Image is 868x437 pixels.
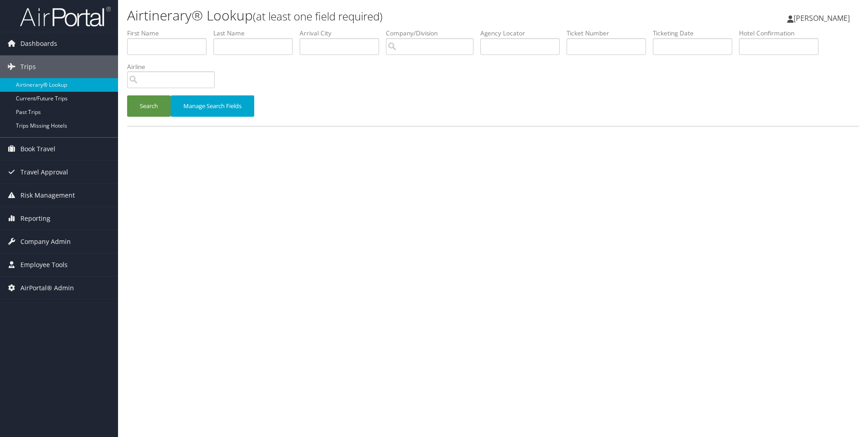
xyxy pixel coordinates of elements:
span: Reporting [20,207,50,230]
button: Manage Search Fields [171,95,254,117]
span: [PERSON_NAME] [794,13,850,23]
small: (at least one field required) [253,9,383,24]
label: Arrival City [300,29,386,38]
label: Hotel Confirmation [739,29,825,38]
span: Dashboards [20,32,57,55]
label: Last Name [213,29,300,38]
label: Airline [127,62,222,71]
span: AirPortal® Admin [20,277,74,299]
label: First Name [127,29,213,38]
button: Search [127,95,171,117]
label: Ticketing Date [653,29,739,38]
img: airportal-logo.png [20,6,111,27]
h1: Airtinerary® Lookup [127,6,615,25]
label: Company/Division [386,29,480,38]
a: [PERSON_NAME] [787,5,859,32]
span: Risk Management [20,184,75,207]
span: Travel Approval [20,161,68,184]
span: Employee Tools [20,253,68,276]
span: Trips [20,55,36,78]
label: Agency Locator [480,29,567,38]
span: Book Travel [20,138,55,160]
label: Ticket Number [567,29,653,38]
span: Company Admin [20,230,71,253]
